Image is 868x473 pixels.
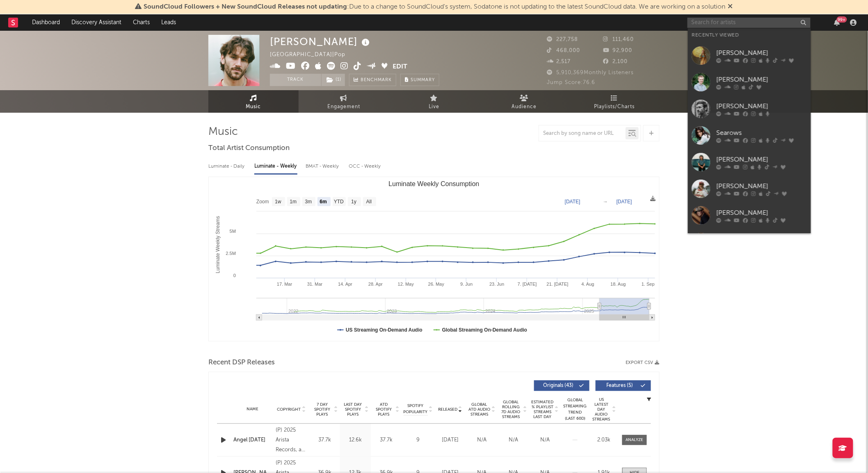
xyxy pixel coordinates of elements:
span: Music [246,102,261,112]
input: Search by song name or URL [539,130,626,137]
text: 1w [275,199,281,205]
span: 92,900 [603,48,633,53]
a: [PERSON_NAME] [688,175,811,202]
text: YTD [334,199,344,205]
text: 1m [290,199,297,205]
text: 28. Apr [368,282,383,287]
text: 9. Jun [460,282,473,287]
div: [DATE] [436,436,464,444]
span: Live [429,102,439,112]
text: 17. Mar [277,282,292,287]
a: Dashboard [26,14,66,31]
div: Recently Viewed [692,30,807,40]
div: 2.03k [592,436,616,444]
div: Searows [717,128,807,138]
text: 18. Aug [611,282,626,287]
div: Name [233,406,272,412]
div: 12.6k [342,436,369,444]
text: 31. Mar [307,282,323,287]
span: 5,910,369 Monthly Listeners [547,70,634,75]
div: [PERSON_NAME] [270,35,372,48]
a: [PERSON_NAME] [688,96,811,122]
a: [PERSON_NAME] [688,69,811,96]
text: 4. Aug [582,282,594,287]
div: 9 [404,436,432,444]
a: Engagement [299,90,389,113]
text: All [366,199,372,205]
text: Zoom [256,199,269,205]
button: Features(5) [596,380,651,391]
span: US Latest Day Audio Streams [592,397,611,422]
text: → [603,199,608,205]
text: 2.5M [226,251,236,256]
span: Audience [512,102,537,112]
text: 23. Jun [489,282,504,287]
a: Benchmark [349,74,396,86]
div: Luminate - Weekly [254,159,297,173]
a: Playlists/Charts [569,90,660,113]
a: Angel [DATE] [233,436,272,444]
div: [PERSON_NAME] [717,208,807,218]
svg: Luminate Weekly Consumption [209,177,659,341]
span: Released [438,407,457,412]
span: Playlists/Charts [594,102,635,112]
button: Originals(43) [534,380,589,391]
div: [PERSON_NAME] [717,75,807,84]
span: Global ATD Audio Streams [468,402,491,417]
span: SoundCloud Followers + New SoundCloud Releases not updating [144,4,347,10]
span: Dismiss [728,4,733,10]
a: [PERSON_NAME] [688,149,811,175]
div: [PERSON_NAME] [717,48,807,58]
text: 5M [230,229,236,234]
div: BMAT - Weekly [306,159,340,173]
span: ATD Spotify Plays [373,402,395,417]
span: Copyright [277,407,301,412]
text: Global Streaming On-Demand Audio [442,327,528,333]
button: Track [270,74,321,86]
text: 12. May [398,282,414,287]
text: 1y [351,199,356,205]
div: N/A [531,436,559,444]
text: 6m [320,199,327,205]
text: US Streaming On-Demand Audio [346,327,423,333]
span: Jump Score: 76.6 [547,80,595,85]
div: 99 + [837,16,847,23]
button: Summary [400,74,439,86]
div: N/A [500,436,527,444]
span: Recent DSP Releases [208,358,275,368]
div: Luminate - Daily [208,159,246,173]
text: 14. Apr [338,282,352,287]
input: Search for artists [688,18,811,28]
a: Discovery Assistant [66,14,127,31]
div: (P) 2025 Arista Records, a division of Sony Music Entertainment, under exclusive license from [PE... [276,425,307,455]
span: Originals ( 43 ) [539,383,577,388]
div: [GEOGRAPHIC_DATA] | Pop [270,50,355,60]
span: Engagement [327,102,360,112]
text: 1. Sep [642,282,655,287]
button: (1) [322,74,345,86]
div: OCC - Weekly [349,159,381,173]
text: 21. [DATE] [547,282,569,287]
a: [PERSON_NAME] [688,229,811,255]
span: Last Day Spotify Plays [342,402,364,417]
span: Spotify Popularity [404,403,428,415]
span: 2,517 [547,59,571,64]
text: Luminate Weekly Streams [215,216,221,273]
span: Benchmark [361,75,392,85]
a: Live [389,90,479,113]
text: Luminate Weekly Consumption [388,180,479,187]
a: Charts [127,14,155,31]
a: Audience [479,90,569,113]
div: Global Streaming Trend (Last 60D) [563,397,587,422]
div: 37.7k [311,436,338,444]
div: 37.7k [373,436,400,444]
text: 0 [233,273,236,278]
div: [PERSON_NAME] [717,101,807,111]
text: 7. [DATE] [518,282,537,287]
a: [PERSON_NAME] [688,42,811,69]
button: 99+ [834,19,840,26]
a: [PERSON_NAME] [688,202,811,229]
span: Estimated % Playlist Streams Last Day [531,400,554,419]
span: ( 1 ) [321,74,345,86]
